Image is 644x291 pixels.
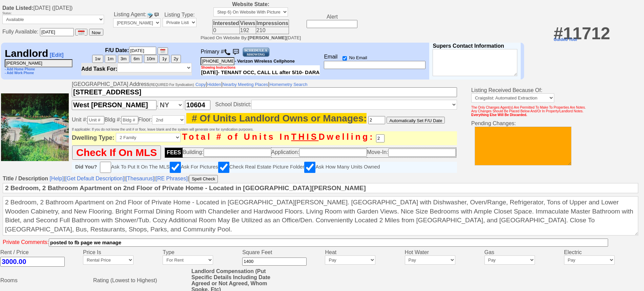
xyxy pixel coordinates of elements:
img: Schedule-a-showing.gif [242,47,270,57]
input: No Email [342,56,347,61]
th: Views [240,20,256,27]
div: Listing Received Because Of: [471,87,643,93]
font: If applicable: If you do not know the unit # or floor, leave blank and the system will generate o... [72,128,253,131]
span: Dwelling Type: [72,134,115,141]
img: sms.png [231,47,241,57]
a: Copy [195,81,206,87]
font: (REQUIRED For Syndication) [149,83,194,87]
th: F/U Date: [76,43,197,80]
span: Lifetime: 13 [213,20,239,26]
a: - Add Home Phone [5,67,35,71]
font: Homemetry Search [269,82,307,87]
small: Placed On Website By: [DATE] [201,35,301,40]
a: Nearby Meeting Places [223,81,268,87]
td: Gas [484,249,564,255]
span: School District: [212,102,457,107]
span: | [3,176,638,245]
td: 210 [256,27,289,34]
button: Automatically Set F/U Date [387,117,445,124]
b: Did You? [75,164,97,170]
span: Email [324,54,337,60]
button: 1w [92,55,103,63]
button: 6m [131,55,142,63]
span: Primary # [201,49,224,54]
center: Alert [306,14,358,28]
img: 7d2c4d45261d7e671539b4bccc2bb28b.jpg [1,93,70,161]
button: Spell Check [189,175,218,183]
span: Fully Available: [2,29,38,35]
b: Supers Contact Information [433,43,504,49]
div: The Only Changes Agent(s) Are Permitted To Make To Properties Are Notes. Any Changes Should Be Pl... [471,106,643,120]
a: Hidden [207,81,221,87]
td: Electric [564,249,644,255]
input: Zip [185,100,210,110]
a: [Edit] [50,52,64,58]
nobr: Status: [2,11,104,22]
img: call.png [224,49,231,55]
font: Hidden [207,82,221,87]
input: Unit # [87,116,104,124]
th: Impressions [256,20,289,27]
td: Square Feet [242,249,325,255]
font: Copy [195,82,206,87]
input: City [72,100,157,110]
td: Heat [325,249,404,255]
span: Approxmiate. Include units both in lotus and not. - Last Modified By Jessica Antelo 4 years, 11 m... [186,113,367,124]
font: Private Comments: [3,239,49,245]
center: Listing Agent: [113,12,161,30]
td: Pending Changes: [458,81,644,174]
textarea: 2 Bedroom, 2 Bathroom Apartment on 2nd Floor of Private Home - Located in [GEOGRAPHIC_DATA][PERSO... [3,196,638,236]
img: sms.png [153,12,160,18]
td: Price Is [83,249,163,255]
span: | | | [65,176,189,181]
a: Homemetry Search [269,81,307,87]
img: compose_email.png [146,12,153,18]
b: # Of Units Landlord Owns or Manages: [192,113,367,124]
span: FEES [167,150,181,155]
a: [RE Phrases] [155,176,187,181]
div: [DATE]- TENANT OCC, CALL LL after 5/10- DARA [201,65,320,75]
td: 192 [240,27,256,34]
a: Guided Tour [554,37,577,42]
button: 1m [105,55,116,63]
td: Rent / Price [0,249,83,255]
button: 10m [144,55,158,63]
td: Hot Water [405,249,484,255]
input: Bldg # [121,116,138,124]
img: [calendar icon] [160,48,165,53]
td: Building: [183,148,271,158]
div: Ask To Put It On The MLS Ask For Pictures Check Real Estate Picture Folder Ask How Many Units Owned [75,162,454,173]
b: Title / Description [3,176,48,181]
nobr: , [72,102,457,107]
button: 3m [118,55,129,63]
td: [DATE] ([DATE]) [2,5,104,27]
font: Nearby Meeting Places [223,82,268,87]
input: Private Comments [49,239,608,247]
b: Everything Else Will Be Discarded. [471,113,527,117]
b: Total # of Units In Dwelling: [182,132,375,141]
a: [Help] [49,176,64,181]
span: 11712 [554,24,610,43]
b: Date Listed: [2,5,34,11]
b: Landlord [5,48,48,59]
td: Move-In: [367,148,456,158]
button: 2y [171,55,181,63]
td: Type [163,249,242,255]
b: [PERSON_NAME] [248,35,287,40]
a: [Thesaurus] [126,176,154,181]
b: Website State: [232,1,269,7]
font: - Verizon Wireless Cellphone [234,59,295,64]
input: Title [3,183,638,193]
a: - Add Work Phone [5,71,34,75]
b: THIS [291,132,318,141]
center: Add Task For: [81,63,192,75]
button: 1y [159,55,169,63]
input: Check If On MLS [72,145,161,160]
td: Listing Type: [162,0,198,41]
td: 0 [213,27,240,34]
td: [GEOGRAPHIC_DATA] Address | | | [71,81,458,174]
td: Application: [271,148,367,158]
b: # [554,24,563,43]
a: [Get Default Description] [65,176,124,181]
span: Showing Instructions [201,66,235,69]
